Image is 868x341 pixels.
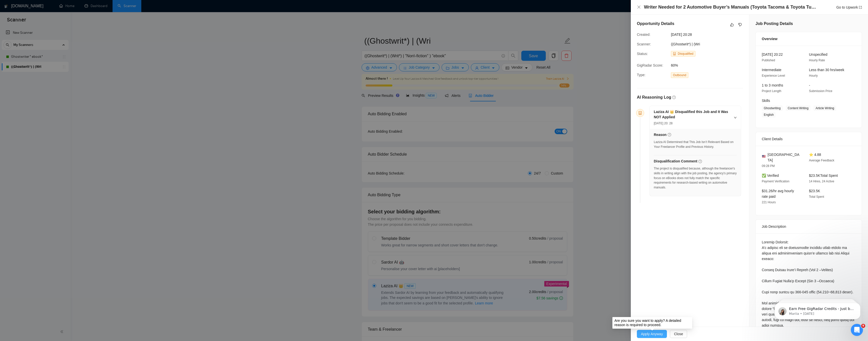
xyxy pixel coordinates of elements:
span: Project Length [762,89,781,93]
span: close [637,5,641,9]
span: $23.5K Total Spent [809,174,838,178]
span: Hourly Rate [809,59,825,62]
span: Overview [762,36,777,42]
span: 221 Hours [762,201,776,204]
span: Content Writing [786,105,810,111]
span: $23.5K [809,189,820,193]
span: Status: [637,52,648,56]
span: ✅ Verified [762,174,779,178]
iframe: Intercom notifications message [767,292,868,327]
span: Type: [637,73,645,77]
span: Unspecified [809,52,827,56]
span: $31.26/hr avg hourly rate paid [762,189,794,198]
span: Scanner: [637,42,651,46]
a: Go to Upworkexport [836,5,862,9]
span: robot [673,52,676,55]
button: Close [670,330,687,338]
h5: AI Reasoning Log [637,94,671,100]
span: ((Ghostwrit*) | (Wri [671,42,700,46]
div: Are you sure you want to apply? A detailed reason is required to proceed. [612,317,692,329]
span: GigRadar Score: [637,63,663,67]
span: Close [674,331,683,337]
span: Total Spent [809,195,824,198]
span: [DATE] 20:22 [762,52,783,56]
span: 60% [671,63,747,68]
span: English [762,112,776,118]
span: question-circle [668,133,671,136]
div: Client Details [762,132,856,146]
span: - [809,83,810,87]
span: Ghostwriting [762,105,783,111]
span: Outbound [671,72,688,78]
span: Hourly [809,74,818,77]
div: Laziza AI Determined that This Job Isn’t Relevant Based on Your Freelancer Profile and Previous H... [654,140,737,149]
span: Intermediate [762,68,781,72]
span: 14 Hires, 24 Active [809,180,834,183]
span: like [730,23,734,27]
span: Average Feedback [809,159,834,162]
button: Apply Anyway [637,330,667,338]
button: like [729,22,735,28]
span: 9 [861,324,865,328]
span: Less than 30 hrs/week [809,68,844,72]
div: Job Description [762,220,856,233]
span: Created: [637,33,650,37]
span: Disqualified [678,52,693,55]
iframe: Intercom live chat [851,324,863,336]
h5: Disqualification Comment [654,159,697,164]
h5: Reason [654,132,667,137]
span: 09:28 PM [762,164,775,168]
span: Article Writing [813,105,836,111]
h5: Laziza AI 👑 Disqualified this Job and It Was NOT Applied [654,109,731,120]
span: Experience Level [762,74,785,77]
img: 🇺🇸 [762,155,766,158]
span: export [859,6,862,9]
span: Payment Verification [762,180,789,183]
span: [GEOGRAPHIC_DATA] [768,152,801,163]
span: dislike [738,23,742,27]
span: robot [638,111,642,115]
span: [DATE] 20: 28 [654,122,672,125]
span: [DATE] 20:28 [671,32,747,37]
span: Published [762,59,775,62]
span: ⭐ 4.88 [809,153,821,157]
span: Skills [762,99,770,103]
span: Submission Price [809,89,832,93]
h4: Writer Needed for 2 Automotive Buyer’s Manuals (Toyota Tacoma & Toyota Tundra) 250 pg each [644,4,818,10]
span: question-circle [672,96,676,99]
h5: Opportunity Details [637,21,674,27]
div: The project is disqualified because, although the freelancer's skills in writing align with the j... [654,166,737,190]
h5: Job Posting Details [755,21,793,27]
button: dislike [737,22,743,28]
span: question-circle [698,160,702,163]
span: Apply Anyway [641,331,663,337]
span: 1 to 3 months [762,83,783,87]
button: Close [637,5,641,9]
span: right [734,116,737,119]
